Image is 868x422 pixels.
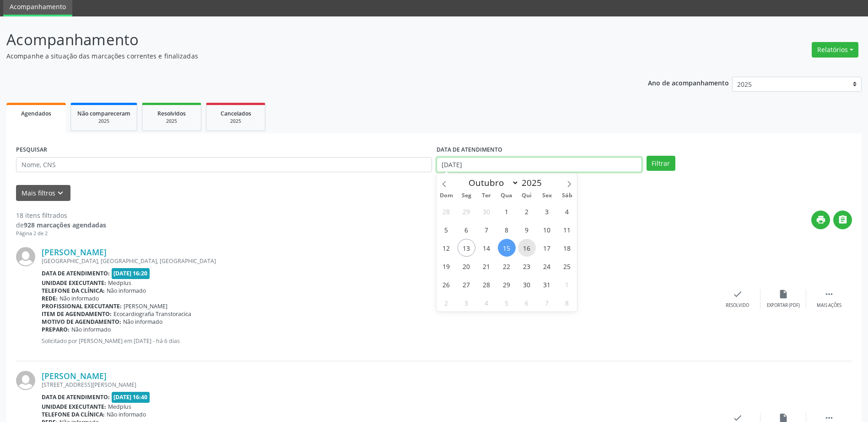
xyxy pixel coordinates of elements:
[456,193,476,199] span: Seg
[558,275,576,293] span: Novembro 1, 2025
[811,211,830,229] button: print
[107,411,146,418] span: Não informado
[812,42,858,58] button: Relatórios
[498,239,516,257] span: Outubro 15, 2025
[538,275,556,293] span: Outubro 31, 2025
[42,287,105,295] b: Telefone da clínica:
[498,257,516,275] span: Outubro 22, 2025
[824,289,834,299] i: 
[42,381,715,389] div: [STREET_ADDRESS][PERSON_NAME]
[518,239,536,257] span: Outubro 16, 2025
[77,110,130,117] span: Não compareceram
[496,193,517,199] span: Qua
[123,318,162,326] span: Não informado
[478,221,496,238] span: Outubro 7, 2025
[437,221,455,238] span: Outubro 5, 2025
[42,337,715,345] p: Solicitado por [PERSON_NAME] em [DATE] - há 6 dias
[42,318,121,326] b: Motivo de agendamento:
[437,157,642,173] input: Selecione um intervalo
[458,202,475,220] span: Setembro 29, 2025
[16,371,35,390] img: img
[16,143,47,157] label: PESQUISAR
[42,257,715,265] div: [GEOGRAPHIC_DATA], [GEOGRAPHIC_DATA], [GEOGRAPHIC_DATA]
[124,302,167,310] span: [PERSON_NAME]
[476,193,496,199] span: Ter
[558,294,576,311] span: Novembro 8, 2025
[24,221,106,229] strong: 928 marcações agendadas
[458,221,475,238] span: Outubro 6, 2025
[16,220,106,230] div: de
[538,294,556,311] span: Novembro 7, 2025
[538,221,556,238] span: Outubro 10, 2025
[518,294,536,311] span: Novembro 6, 2025
[519,177,549,189] input: Year
[6,51,605,61] p: Acompanhe a situação das marcações correntes e finalizadas
[42,279,106,287] b: Unidade executante:
[42,393,110,401] b: Data de atendimento:
[42,371,107,381] a: [PERSON_NAME]
[517,193,537,199] span: Qui
[71,326,111,333] span: Não informado
[437,239,455,257] span: Outubro 12, 2025
[16,157,432,173] input: Nome, CNS
[648,77,729,88] p: Ano de acompanhamento
[498,275,516,293] span: Outubro 29, 2025
[458,257,475,275] span: Outubro 20, 2025
[518,221,536,238] span: Outubro 9, 2025
[518,257,536,275] span: Outubro 23, 2025
[113,310,191,318] span: Ecocardiografia Transtoracica
[21,110,51,117] span: Agendados
[458,275,475,293] span: Outubro 27, 2025
[55,188,65,198] i: keyboard_arrow_down
[478,294,496,311] span: Novembro 4, 2025
[42,269,110,277] b: Data de atendimento:
[518,275,536,293] span: Outubro 30, 2025
[108,403,131,411] span: Medplus
[112,392,150,402] span: [DATE] 16:40
[213,118,259,125] div: 2025
[518,202,536,220] span: Outubro 2, 2025
[112,268,150,279] span: [DATE] 16:20
[42,302,122,310] b: Profissional executante:
[558,239,576,257] span: Outubro 18, 2025
[833,211,852,229] button: 
[557,193,577,199] span: Sáb
[498,294,516,311] span: Novembro 5, 2025
[558,202,576,220] span: Outubro 4, 2025
[16,247,35,266] img: img
[437,275,455,293] span: Outubro 26, 2025
[817,302,841,309] div: Mais ações
[77,118,130,125] div: 2025
[464,176,519,189] select: Month
[767,302,800,309] div: Exportar (PDF)
[558,221,576,238] span: Outubro 11, 2025
[458,239,475,257] span: Outubro 13, 2025
[838,215,848,225] i: 
[16,185,70,201] button: Mais filtroskeyboard_arrow_down
[107,287,146,295] span: Não informado
[498,221,516,238] span: Outubro 8, 2025
[437,143,502,157] label: DATA DE ATENDIMENTO
[42,247,107,257] a: [PERSON_NAME]
[42,310,112,318] b: Item de agendamento:
[478,275,496,293] span: Outubro 28, 2025
[478,239,496,257] span: Outubro 14, 2025
[16,230,106,237] div: Página 2 de 2
[778,289,788,299] i: insert_drive_file
[108,279,131,287] span: Medplus
[6,28,605,51] p: Acompanhamento
[59,295,99,302] span: Não informado
[538,257,556,275] span: Outubro 24, 2025
[221,110,251,117] span: Cancelados
[733,289,743,299] i: check
[458,294,475,311] span: Novembro 3, 2025
[42,326,70,333] b: Preparo:
[157,110,186,117] span: Resolvidos
[16,211,106,220] div: 18 itens filtrados
[437,257,455,275] span: Outubro 19, 2025
[42,403,106,411] b: Unidade executante:
[647,156,675,171] button: Filtrar
[816,215,826,225] i: print
[538,239,556,257] span: Outubro 17, 2025
[537,193,557,199] span: Sex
